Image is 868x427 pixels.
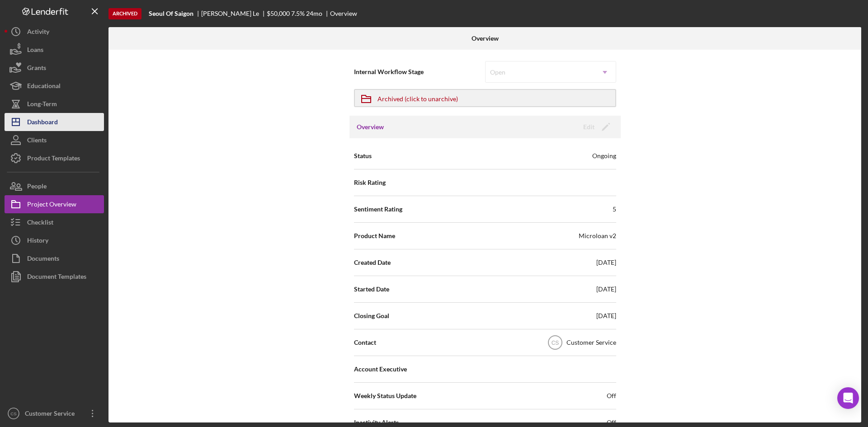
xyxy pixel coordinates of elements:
[613,205,616,214] div: 5
[596,258,616,267] div: [DATE]
[5,267,104,286] button: Document Templates
[472,35,499,42] b: Overview
[27,113,58,133] div: Dashboard
[5,77,104,95] button: Educational
[354,205,402,214] span: Sentiment Rating
[10,411,16,416] text: CS
[607,391,616,400] span: Off
[5,59,104,77] button: Grants
[354,178,386,187] span: Risk Rating
[551,340,559,346] text: CS
[354,258,391,267] span: Created Date
[27,149,80,169] div: Product Templates
[607,418,616,427] span: Off
[596,311,616,320] div: [DATE]
[5,249,104,267] button: Documents
[5,113,104,131] button: Dashboard
[5,404,104,422] button: CSCustomer Service
[357,122,384,131] h3: Overview
[27,77,61,97] div: Educational
[377,90,458,106] div: Archived (click to unarchive)
[354,89,616,107] button: Archived (click to unarchive)
[27,59,46,79] div: Grants
[5,231,104,249] button: History
[27,231,48,252] div: History
[583,120,594,134] div: Edit
[27,195,76,216] div: Project Overview
[592,151,616,160] div: Ongoing
[267,10,290,17] div: $50,000
[354,285,389,294] span: Started Date
[27,131,47,151] div: Clients
[596,285,616,294] div: [DATE]
[5,195,104,213] button: Project Overview
[27,249,59,270] div: Documents
[5,41,104,59] button: Loans
[5,213,104,231] button: Checklist
[27,213,53,234] div: Checklist
[27,23,49,43] div: Activity
[27,177,47,197] div: People
[5,131,104,149] button: Clients
[5,177,104,195] button: People
[837,387,859,409] div: Open Intercom Messenger
[579,231,616,240] div: Microloan v2
[330,10,357,17] div: Overview
[201,10,267,17] div: [PERSON_NAME] Le
[354,151,372,160] span: Status
[5,23,104,41] button: Activity
[5,95,104,113] button: Long-Term
[27,267,86,288] div: Document Templates
[149,10,193,17] b: Seoul Of Saigon
[354,67,485,76] span: Internal Workflow Stage
[306,10,322,17] div: 24 mo
[354,391,416,400] span: Weekly Status Update
[354,231,395,240] span: Product Name
[354,418,399,427] span: Inactivity Alerts
[566,338,616,347] div: Customer Service
[291,10,305,17] div: 7.5 %
[354,338,376,347] span: Contact
[27,41,43,61] div: Loans
[354,365,407,374] span: Account Executive
[27,95,57,115] div: Long-Term
[5,149,104,167] button: Product Templates
[354,311,389,320] span: Closing Goal
[578,120,613,134] button: Edit
[23,404,81,425] div: Customer Service
[108,8,142,19] div: Archived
